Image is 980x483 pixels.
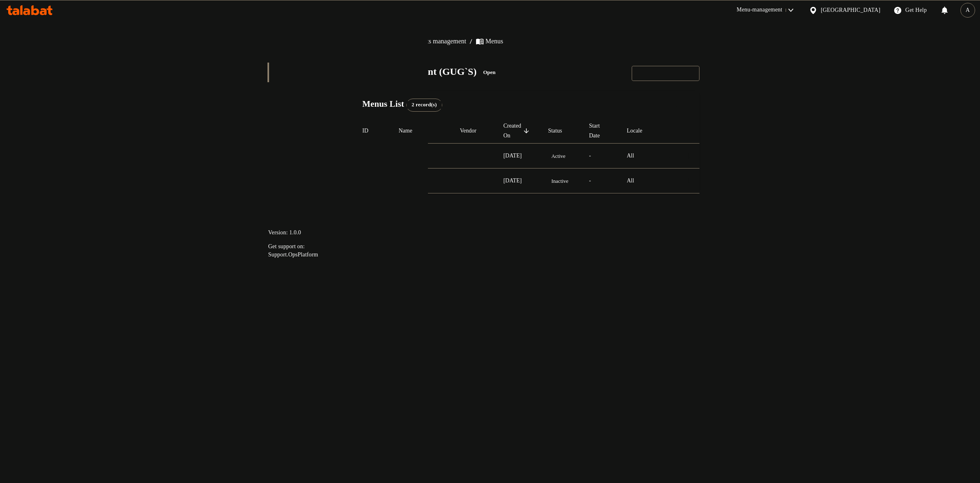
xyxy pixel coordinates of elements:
span: Edit Restaurant [285,28,421,38]
div: Active [548,151,569,161]
td: - [582,168,620,193]
button: Add New Menu [632,66,699,81]
div: Menu-management [737,5,782,15]
a: Choice Groups [267,82,428,102]
span: Branches [285,48,421,58]
span: 2 record(s) [407,101,442,109]
th: Actions [663,119,754,144]
span: Promotions [285,126,421,136]
span: Upsell [285,166,421,175]
td: All [620,168,663,193]
div: Total records count [406,99,442,112]
a: Edit Restaurant [267,23,428,43]
span: Menus [287,67,421,77]
span: Vendor [460,126,487,136]
span: Choice Groups [285,87,421,97]
td: - [582,144,620,168]
nav: breadcrumb [356,36,699,46]
span: Locale [627,126,653,136]
h2: Menus List [362,98,442,111]
span: Get support on: [268,243,305,249]
span: Name [399,126,423,136]
span: Coupons [285,107,421,117]
span: 1.0.0 [289,229,301,236]
a: Menus [267,63,428,82]
span: Active [548,151,569,161]
a: Promotions [267,121,428,141]
button: more [669,146,689,166]
span: Inactive [548,176,572,186]
span: Coverage Report [285,185,421,195]
span: Menu disclaimer [285,146,421,156]
span: Grocery Checklist [285,205,421,215]
a: Upsell [267,161,428,180]
table: enhanced table [356,119,754,193]
div: Export file [677,95,696,115]
span: Add New Menu [638,68,693,79]
span: [DATE] [503,153,522,159]
a: Menu disclaimer [267,141,428,161]
div: Open [480,67,499,77]
span: ID [362,126,379,136]
span: Version: [268,229,288,236]
div: Inactive [548,176,572,186]
span: A [966,6,970,15]
span: Status [548,126,572,136]
a: Support.OpsPlatform [268,252,318,258]
td: All [620,144,663,168]
a: Coverage Report [267,180,428,200]
a: Coupons [267,102,428,121]
span: Restaurants management [401,36,466,46]
button: more [669,171,689,191]
a: Restaurants management [391,36,466,46]
li: / [470,36,472,46]
span: Menus [486,36,503,46]
div: [GEOGRAPHIC_DATA] [821,6,880,15]
a: Branches [267,43,428,63]
span: Start Date [589,121,610,141]
a: Grocery Checklist [267,200,428,220]
span: Open [480,69,499,76]
button: Change Status [689,171,708,191]
span: [DATE] [503,177,522,184]
button: Change Status [689,146,708,166]
span: Created On [503,121,532,141]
